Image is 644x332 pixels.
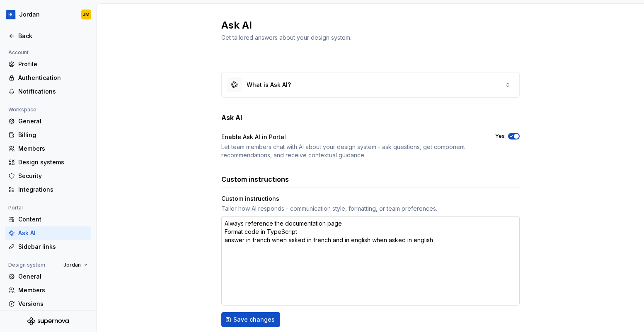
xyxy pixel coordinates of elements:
div: General [18,117,88,125]
div: Ask AI [18,229,88,237]
svg: Supernova Logo [27,317,69,325]
div: Workspace [5,105,40,115]
a: Versions [5,297,91,310]
a: Members [5,142,91,155]
div: Members [18,286,88,294]
img: 049812b6-2877-400d-9dc9-987621144c16.png [6,10,16,19]
a: Security [5,169,91,183]
div: What is Ask AI? [247,81,291,89]
a: General [5,270,91,283]
div: Integrations [18,185,88,194]
div: Billing [18,131,88,139]
div: Notifications [18,87,88,96]
h3: Custom instructions [221,174,289,184]
span: Save changes [233,315,275,324]
div: JM [83,11,90,18]
a: Integrations [5,183,91,196]
a: General [5,115,91,128]
a: Authentication [5,71,91,84]
div: Account [5,48,32,58]
div: Security [18,172,88,180]
span: Jordan [63,262,81,268]
div: Portal [5,203,26,213]
div: Custom instructions [221,195,520,203]
div: Versions [18,300,88,308]
h3: Ask AI [221,113,242,123]
div: Design systems [18,158,88,166]
div: Design system [5,260,48,270]
a: Notifications [5,85,91,98]
button: JordanJM [2,5,94,24]
button: Save changes [221,312,280,327]
div: Content [18,215,88,224]
a: Back [5,29,91,43]
span: Get tailored answers about your design system. [221,34,351,41]
div: General [18,272,88,281]
div: Jordan [19,10,40,19]
div: Tailor how AI responds - communication style, formatting, or team preferences. [221,204,520,213]
a: Ask AI [5,226,91,240]
a: Profile [5,58,91,71]
div: Enable Ask AI in Portal [221,133,480,141]
div: Back [18,32,88,40]
a: Design systems [5,156,91,169]
a: Content [5,213,91,226]
label: Yes [495,133,505,140]
div: Members [18,144,88,153]
div: Let team members chat with AI about your design system - ask questions, get component recommendat... [221,143,480,159]
div: Authentication [18,74,88,82]
div: Profile [18,60,88,68]
a: Sidebar links [5,240,91,253]
a: Members [5,284,91,297]
textarea: Always reference the documentation page Format code in TypeScript answer in french when asked in ... [221,216,520,306]
a: Billing [5,128,91,142]
div: Sidebar links [18,243,88,251]
h2: Ask AI [221,19,510,32]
